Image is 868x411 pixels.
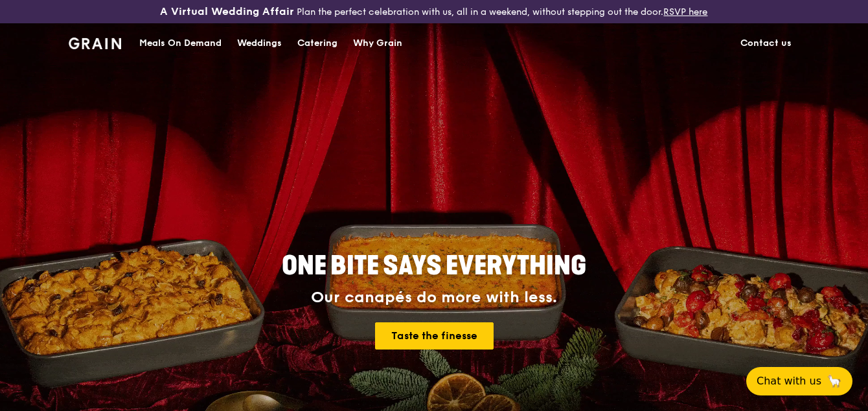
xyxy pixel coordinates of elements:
a: Weddings [229,24,290,63]
img: Grain [69,38,121,49]
a: GrainGrain [69,23,121,61]
a: Catering [290,24,345,63]
div: Our canapés do more with less. [201,289,667,307]
div: Catering [297,24,337,63]
h3: A Virtual Wedding Affair [160,5,294,18]
button: Chat with us🦙 [746,367,852,395]
a: Taste the finesse [375,322,494,350]
div: Plan the perfect celebration with us, all in a weekend, without stepping out the door. [144,5,723,18]
a: Contact us [733,24,799,63]
span: Chat with us [757,373,821,389]
div: Weddings [237,24,282,63]
a: Why Grain [345,24,410,63]
span: ONE BITE SAYS EVERYTHING [282,250,586,282]
div: Why Grain [353,24,402,63]
div: Meals On Demand [139,24,222,63]
span: 🦙 [827,373,842,389]
a: RSVP here [663,6,707,17]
